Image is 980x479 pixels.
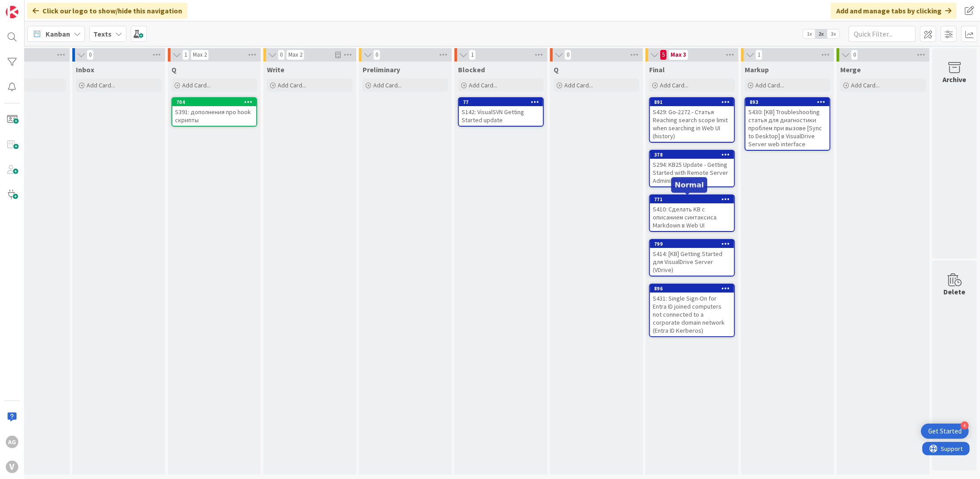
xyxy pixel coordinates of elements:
a: 799S414: [KB] Getting Started для VisualDrive Server (VDrive) [649,239,735,277]
div: 378 [654,152,734,158]
div: Add and manage tabs by clicking [831,3,957,19]
div: 704 [172,98,256,106]
a: 704S391: дополнения про hook скрипты [171,97,257,127]
span: Add Card... [469,81,497,89]
span: Merge [840,65,861,74]
span: Q [554,65,559,74]
span: 1 [755,50,763,60]
div: 77S142: VisualSVN Getting Started update [459,98,543,126]
div: V [6,461,18,473]
b: Texts [93,29,112,38]
div: AG [6,436,18,448]
span: Markup [745,65,769,74]
h5: Normal [675,181,704,189]
span: 1 [182,50,189,60]
div: S431: Single Sign-On for Entra ID joined computers not connected to a corporate domain network (E... [650,293,734,336]
span: Add Card... [373,81,402,89]
div: 893S430: [KB] Troubleshooting статья для диагностики проблем при вызове [Sync to Desktop] в Visua... [746,98,830,150]
span: 3x [827,29,839,38]
span: Add Card... [660,81,688,89]
div: Max 3 [671,53,686,57]
span: Q [171,65,176,74]
span: 2x [815,29,827,38]
span: 5 [660,50,667,60]
span: 0 [87,50,94,60]
div: 799 [654,241,734,247]
div: 896S431: Single Sign-On for Entra ID joined computers not connected to a corporate domain network... [650,285,734,336]
span: Kanban [46,29,70,39]
div: 896 [650,285,734,293]
div: Click our logo to show/hide this navigation [27,3,188,19]
span: Inbox [76,65,94,74]
a: 896S431: Single Sign-On for Entra ID joined computers not connected to a corporate domain network... [649,284,735,337]
div: 771 [654,196,734,202]
span: Add Card... [87,81,115,89]
div: 891S429: Go-2272 - Статья Reaching search scope limit when searching in Web UI (history) [650,98,734,142]
a: 891S429: Go-2272 - Статья Reaching search scope limit when searching in Web UI (history) [649,97,735,143]
div: 771S410: Сделать KB с описанием синтаксиса Markdown в Web UI [650,195,734,231]
div: Max 2 [288,53,302,57]
span: 0 [851,50,858,60]
span: Add Card... [564,81,593,89]
span: Support [19,1,41,12]
a: 893S430: [KB] Troubleshooting статья для диагностики проблем при вызове [Sync to Desktop] в Visua... [745,97,830,151]
div: 799 [650,240,734,248]
a: 771S410: Сделать KB с описанием синтаксиса Markdown в Web UI [649,194,735,232]
div: 77 [463,99,543,105]
div: 704S391: дополнения про hook скрипты [172,98,256,126]
div: Archive [943,74,967,85]
div: 378S294: KB25 Update - Getting Started with Remote Server Administration [650,151,734,186]
span: 0 [278,50,285,60]
span: Blocked [458,65,485,74]
img: Visit kanbanzone.com [6,6,18,18]
div: 4 [961,421,969,429]
div: 704 [176,99,256,105]
div: S430: [KB] Troubleshooting статья для диагностики проблем при вызове [Sync to Desktop] в VisualDr... [746,106,830,150]
div: 896 [654,285,734,292]
div: 893 [750,99,830,105]
div: S429: Go-2272 - Статья Reaching search scope limit when searching in Web UI (history) [650,106,734,142]
div: S294: KB25 Update - Getting Started with Remote Server Administration [650,159,734,186]
span: 0 [564,50,571,60]
div: S414: [KB] Getting Started для VisualDrive Server (VDrive) [650,248,734,276]
div: 378 [650,151,734,159]
div: S391: дополнения про hook скрипты [172,106,256,126]
div: 799S414: [KB] Getting Started для VisualDrive Server (VDrive) [650,240,734,276]
div: Delete [944,286,966,297]
div: 893 [746,98,830,106]
span: Add Card... [851,81,880,89]
input: Quick Filter... [849,26,916,42]
span: Final [649,65,665,74]
span: Preliminary [363,65,400,74]
span: 1 [469,50,476,60]
span: Add Card... [278,81,306,89]
div: 771 [650,195,734,203]
div: S142: VisualSVN Getting Started update [459,106,543,126]
div: Get Started [928,427,962,436]
div: Max 2 [193,53,207,57]
div: Open Get Started checklist, remaining modules: 4 [921,424,969,439]
span: 1x [803,29,815,38]
a: 77S142: VisualSVN Getting Started update [458,97,544,127]
div: 77 [459,98,543,106]
span: Write [267,65,284,74]
span: 0 [373,50,380,60]
div: 891 [650,98,734,106]
a: 378S294: KB25 Update - Getting Started with Remote Server Administration [649,150,735,187]
div: S410: Сделать KB с описанием синтаксиса Markdown в Web UI [650,203,734,231]
div: 891 [654,99,734,105]
span: Add Card... [755,81,784,89]
span: Add Card... [182,81,211,89]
